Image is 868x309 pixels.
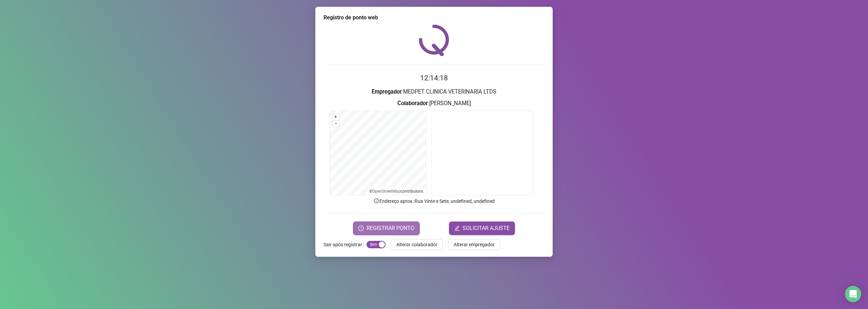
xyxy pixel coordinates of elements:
[372,89,402,95] strong: Empregador
[323,197,545,205] p: Endereço aprox. : Rua Vinte e Sete, undefined, undefined
[454,241,495,248] span: Alterar empregador
[358,226,364,231] span: clock-circle
[419,24,449,56] img: QRPoint
[448,239,500,250] button: Alterar empregador
[369,189,424,194] li: © contributors.
[420,74,448,82] time: 12:14:18
[454,226,460,231] span: edit
[449,221,515,235] button: editSOLICITAR AJUSTE
[323,239,367,250] label: Sair após registrar
[323,88,545,96] h3: : MEDPET CLINICA VETERINARIA LTDS
[323,14,545,22] div: Registro de ponto web
[333,120,339,127] button: –
[372,189,400,194] a: OpenStreetMap
[373,198,379,204] span: info-circle
[367,224,414,232] span: REGISTRAR PONTO
[333,114,339,120] button: +
[462,224,510,232] span: SOLICITAR AJUSTE
[845,286,861,302] div: Open Intercom Messenger
[397,100,428,107] strong: Colaborador
[396,241,437,248] span: Alterar colaborador
[353,221,420,235] button: REGISTRAR PONTO
[323,99,545,108] h3: : [PERSON_NAME]
[391,239,443,250] button: Alterar colaborador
